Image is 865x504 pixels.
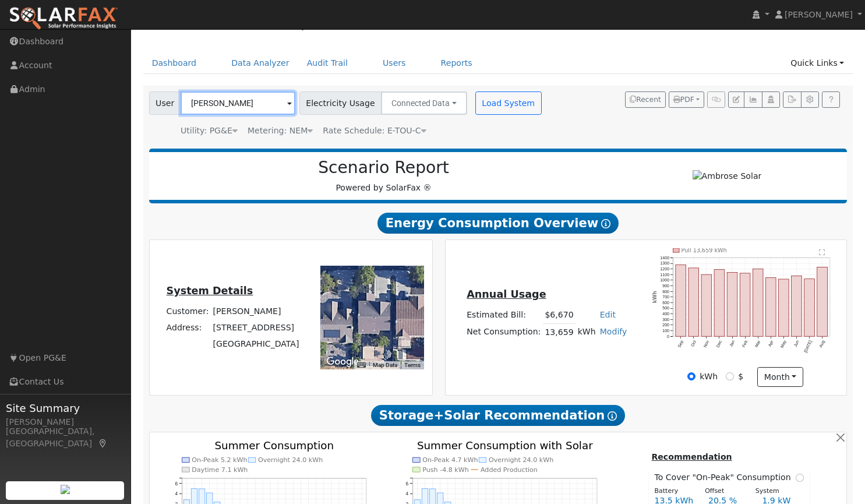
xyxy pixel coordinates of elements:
text: 1000 [660,278,669,283]
text: kWh [652,291,658,303]
span: PDF [673,96,694,104]
text: 500 [662,306,669,311]
text: 800 [662,290,669,294]
a: Open this area in Google Maps (opens a new window) [323,354,362,369]
text: 6 [406,480,409,486]
text: Feb [742,340,749,348]
rect: onclick="" [701,274,712,336]
a: Dashboard [143,52,206,74]
div: Metering: NEM [248,125,313,137]
text: 600 [662,301,669,305]
label: kWh [700,371,718,383]
a: Modify [600,327,627,336]
rect: onclick="" [779,279,789,336]
text: 700 [662,295,669,299]
a: Quick Links [782,52,853,74]
text: Oct [690,340,697,347]
button: Recent [625,91,666,108]
img: Ambrose Solar [693,170,762,182]
text: 900 [662,284,669,288]
button: Multi-Series Graph [744,91,762,108]
span: Alias: HETOUC [323,126,426,135]
td: [PERSON_NAME] [211,303,301,319]
button: Map Data [373,361,397,369]
text: 4 [406,491,409,496]
rect: onclick="" [804,279,815,337]
input: kWh [687,372,695,380]
rect: onclick="" [714,270,725,337]
text: Apr [768,340,775,348]
button: Connected Data [381,91,467,115]
div: [GEOGRAPHIC_DATA], [GEOGRAPHIC_DATA] [6,425,125,450]
text: 1200 [660,267,669,272]
td: 13,659 [543,324,576,341]
text: 1400 [660,256,669,260]
td: Net Consumption: [465,324,543,341]
text: Mar [754,340,762,348]
div: System [749,487,800,496]
rect: onclick="" [676,265,686,337]
a: Users [374,52,415,74]
img: retrieve [61,485,70,494]
img: SolarFax [9,6,118,31]
text: 100 [662,329,669,333]
button: Keyboard shortcuts [357,361,365,369]
text: On-Peak 5.2 kWh [192,456,247,464]
label: $ [738,371,743,383]
div: Offset [699,487,750,496]
text: Added Production [481,466,538,474]
span: Energy Consumption Overview [377,213,619,234]
button: PDF [669,91,704,108]
u: Annual Usage [467,288,546,300]
a: Help Link [822,91,840,108]
a: Edit [600,310,616,319]
text: 400 [662,312,669,316]
td: kWh [576,324,598,341]
h2: Scenario Report [161,158,606,178]
rect: onclick="" [740,273,750,337]
a: Scenario Report [232,17,325,31]
td: Address: [164,319,211,336]
text: Pull 13,659 kWh [681,247,726,253]
rect: onclick="" [817,267,828,336]
a: Data Analyzer [223,52,298,74]
text: On-Peak 4.7 kWh [423,456,479,464]
button: month [757,367,803,387]
button: Edit User [728,91,744,108]
text: Aug [818,340,826,348]
a: Audit Trail [298,52,356,74]
span: [PERSON_NAME] [785,10,853,19]
td: Estimated Bill: [465,307,543,324]
text: Summer Consumption with Solar [417,439,594,452]
button: Export Interval Data [783,91,801,108]
td: [GEOGRAPHIC_DATA] [211,336,301,353]
span: To Cover "On-Peak" Consumption [654,471,795,484]
span: User [149,91,181,115]
a: Reports [432,52,481,74]
text: Dec [715,340,723,348]
rect: onclick="" [753,269,763,337]
u: System Details [167,285,253,297]
td: $6,670 [543,307,576,324]
i: Show Help [608,411,617,421]
text: 0 [667,334,669,339]
text: [DATE] [803,340,813,354]
a: Terms (opens in new tab) [404,362,421,368]
text: Sep [677,340,684,348]
text: Summer Consumption [214,439,334,452]
text:  [819,249,825,256]
text: 6 [175,480,178,486]
div: Utility: PG&E [181,125,238,137]
td: [STREET_ADDRESS] [211,319,301,336]
text: May [780,340,788,349]
button: Load System [475,91,542,115]
img: Google [323,354,362,369]
text: Push -4.8 kWh [423,466,469,474]
text: Nov [702,340,710,348]
text: Jan [729,340,736,348]
rect: onclick="" [792,276,802,336]
text: 1100 [660,273,669,277]
text: Jun [793,340,800,348]
i: Show Help [601,219,610,228]
td: Customer: [164,303,211,319]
